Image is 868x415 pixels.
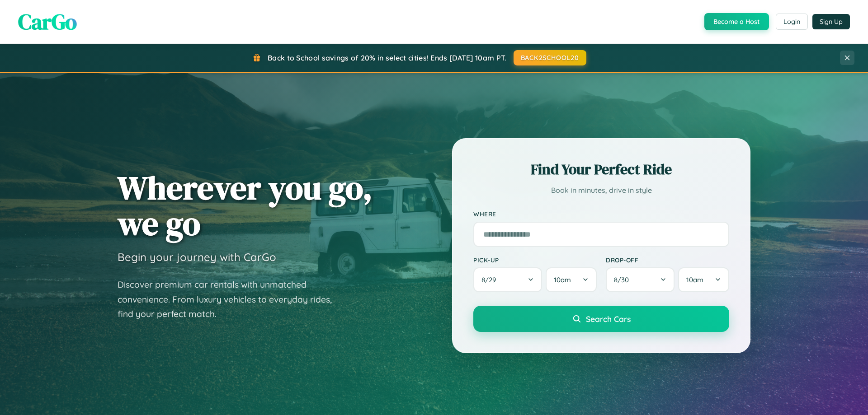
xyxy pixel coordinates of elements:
button: Login [776,14,808,30]
label: Pick-up [473,256,597,264]
p: Discover premium car rentals with unmatched convenience. From luxury vehicles to everyday rides, ... [118,277,344,322]
span: Back to School savings of 20% in select cities! Ends [DATE] 10am PT. [268,53,506,62]
span: Search Cars [586,314,631,324]
button: 8/29 [473,267,542,292]
span: 10am [554,275,571,284]
button: 10am [678,267,729,292]
button: BACK2SCHOOL20 [514,50,586,65]
button: Search Cars [473,306,729,332]
button: 10am [546,267,597,292]
button: Become a Host [704,13,769,30]
span: 10am [686,275,703,284]
button: 8/30 [606,267,675,292]
h2: Find Your Perfect Ride [473,159,729,179]
span: CarGo [18,7,77,37]
h1: Wherever you go, we go [118,170,373,241]
label: Where [473,210,729,218]
span: 8 / 29 [481,275,500,284]
span: 8 / 30 [614,275,633,284]
h3: Begin your journey with CarGo [118,250,276,264]
button: Sign Up [812,14,850,29]
p: Book in minutes, drive in style [473,184,729,197]
label: Drop-off [606,256,729,264]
